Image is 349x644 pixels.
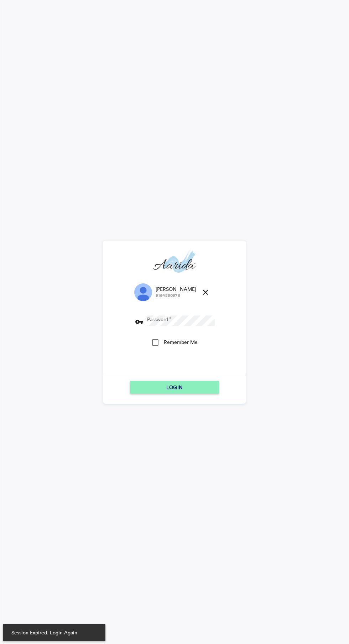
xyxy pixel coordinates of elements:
[166,381,183,394] span: LOGIN
[130,381,219,394] button: LOGIN
[198,285,213,299] button: close
[153,248,196,275] img: aarida-optimized.png
[164,339,198,346] div: Remember Me
[135,318,144,326] md-icon: vpn_key
[201,288,210,297] md-icon: close
[156,286,197,293] span: [PERSON_NAME]
[9,629,100,636] span: Session Expired. Login Again
[151,335,198,352] md-checkbox: Remember Me
[134,283,152,301] img: photo.jpg
[156,293,197,299] span: 9164890976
